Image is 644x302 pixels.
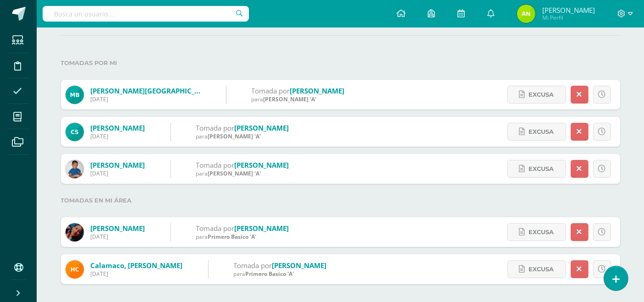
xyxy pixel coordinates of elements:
span: [PERSON_NAME] 'A' [264,95,317,103]
div: para [252,95,345,103]
label: Tomadas en mi área [61,191,620,210]
span: Excusa [529,160,554,177]
a: [PERSON_NAME] [91,224,145,233]
div: [DATE] [91,95,201,103]
div: [DATE] [91,132,145,140]
span: Excusa [529,261,554,278]
a: [PERSON_NAME] [91,123,145,132]
img: e53ec929a72094d8e10a2cb56b538d53.png [66,123,84,141]
span: Tomada por [196,160,235,170]
img: 0e30a1b9d0f936b016857a7067cac0ae.png [517,5,535,23]
span: Primero Basico 'A' [246,270,294,278]
img: a7dfeec7b5bf23483b59c7e9ad43f23e.png [66,160,84,178]
a: [PERSON_NAME] [272,261,327,270]
input: Busca un usuario... [43,6,249,22]
a: [PERSON_NAME][GEOGRAPHIC_DATA] [91,86,215,95]
span: Excusa [529,123,554,140]
div: [DATE] [91,233,145,241]
span: Mi Perfil [542,14,595,22]
a: [PERSON_NAME] [91,160,145,170]
a: Excusa [507,123,566,141]
img: acc8acd61ab9ca39d6e0222a98daed81.png [66,260,84,279]
div: [DATE] [91,270,183,278]
a: Excusa [507,86,566,104]
span: [PERSON_NAME] 'A' [208,170,261,177]
span: Tomada por [196,123,235,132]
a: [PERSON_NAME] [235,123,289,132]
div: para [196,170,289,177]
div: para [196,233,289,241]
span: Tomada por [252,86,290,95]
a: Excusa [507,223,566,241]
span: Excusa [529,224,554,241]
a: Excusa [507,160,566,178]
span: [PERSON_NAME] [542,5,595,15]
span: Tomada por [196,224,235,233]
a: [PERSON_NAME] [235,224,289,233]
span: Tomada por [234,261,272,270]
img: b2406c0234eeb344d737dbd7e153548e.png [66,223,84,242]
a: Excusa [507,260,566,278]
span: Excusa [529,86,554,103]
div: para [196,132,289,140]
a: [PERSON_NAME] [235,160,289,170]
img: eb884a420e897f644919cc52c2d2fad5.png [66,86,84,104]
div: para [234,270,327,278]
span: Primero Basico 'A' [208,233,257,241]
div: [DATE] [91,170,145,177]
label: Tomadas por mi [61,54,620,72]
span: [PERSON_NAME] 'A' [208,132,261,140]
a: Calamaco, [PERSON_NAME] [91,261,183,270]
a: [PERSON_NAME] [290,86,345,95]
